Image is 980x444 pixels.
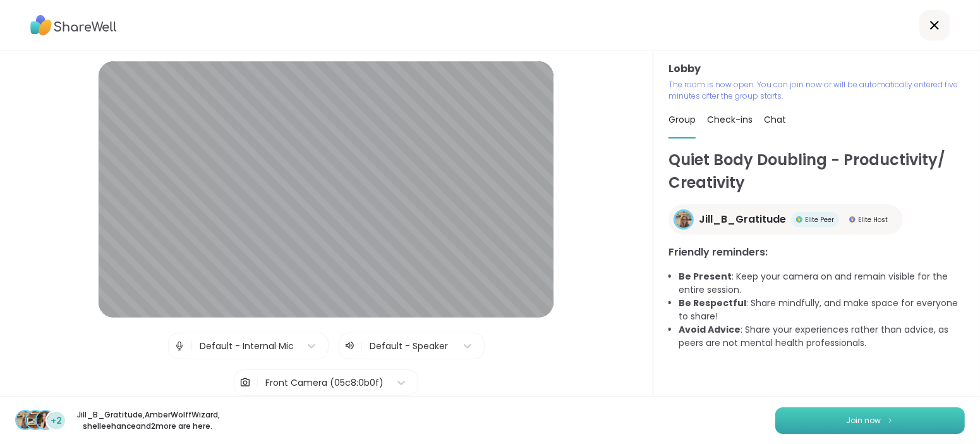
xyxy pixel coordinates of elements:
[30,11,117,40] img: ShareWell Logo
[775,407,965,434] button: Join now
[849,216,856,223] img: Elite Host
[699,212,786,227] span: Jill_B_Gratitude
[256,370,259,395] span: |
[77,409,219,432] p: Jill_B_Gratitude , AmberWolffWizard , shelleehance and 2 more are here.
[858,215,888,225] span: Elite Host
[679,297,746,309] b: Be Respectful
[847,415,881,426] span: Join now
[796,216,802,223] img: Elite Peer
[668,79,965,102] p: The room is now open. You can join now or will be automatically entered five minutes after the gr...
[886,417,894,424] img: ShareWell Logomark
[668,113,696,126] span: Group
[360,338,363,354] span: |
[675,211,692,228] img: Jill_B_Gratitude
[679,323,965,350] li: : Share your experiences rather than advice, as peers are not mental health professionals.
[679,270,732,283] b: Be Present
[679,323,741,336] b: Avoid Advice
[200,340,294,353] div: Default - Internal Mic
[190,333,193,359] span: |
[239,370,251,395] img: Camera
[668,61,965,77] h3: Lobby
[707,113,753,126] span: Check-ins
[668,149,965,194] h1: Quiet Body Doubling - Productivity/ Creativity
[805,215,834,225] span: Elite Peer
[27,411,44,429] img: AmberWolffWizard
[174,333,185,359] img: Microphone
[668,204,903,235] a: Jill_B_GratitudeJill_B_GratitudeElite PeerElite PeerElite HostElite Host
[16,411,34,429] img: Jill_B_Gratitude
[37,411,54,429] img: shelleehance
[679,297,965,323] li: : Share mindfully, and make space for everyone to share!
[679,270,965,297] li: : Keep your camera on and remain visible for the entire session.
[668,245,965,260] h3: Friendly reminders:
[51,414,62,428] span: +2
[764,113,786,126] span: Chat
[265,376,384,390] div: Front Camera (05c8:0b0f)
